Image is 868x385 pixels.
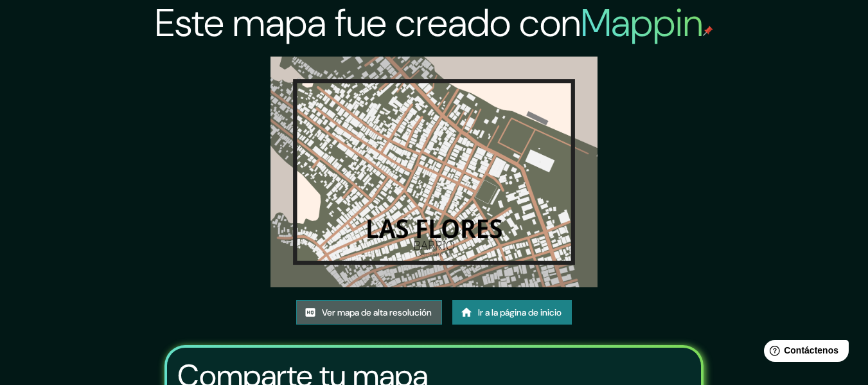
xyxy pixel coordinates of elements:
img: created-map [270,57,597,287]
a: Ver mapa de alta resolución [296,300,442,325]
font: Ir a la página de inicio [478,307,562,319]
iframe: Lanzador de widgets de ayuda [754,335,854,371]
font: Ver mapa de alta resolución [322,307,432,319]
a: Ir a la página de inicio [452,300,572,325]
img: pin de mapeo [703,26,713,36]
